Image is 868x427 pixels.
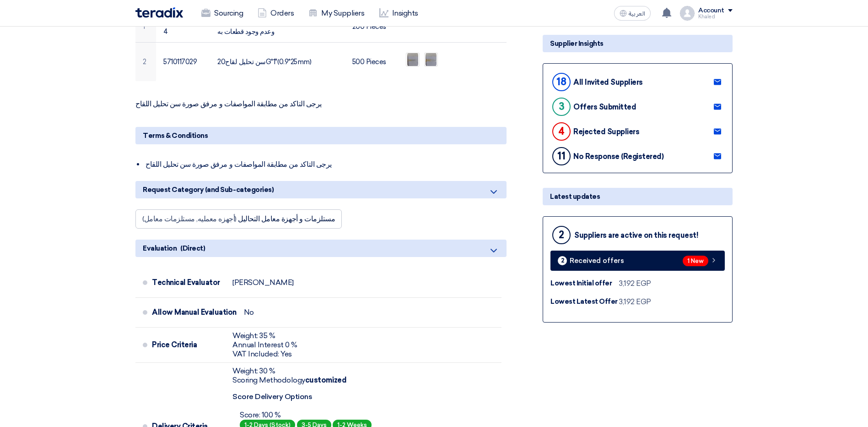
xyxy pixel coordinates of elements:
div: Supplier Insights [543,35,733,52]
span: 1 New [683,256,708,266]
div: [PERSON_NAME] [232,278,294,287]
div: 2 [558,256,567,265]
div: Weight: 35 % [232,331,297,340]
div: Account [698,7,724,15]
div: 4 [552,122,571,141]
div: 18 [552,73,571,91]
td: بالطو ورق أبيض لاصق بدون زراير أو كباسين وعدم وجود قطعات به [210,11,345,43]
span: مستلزمات و أجهزة معامل التحاليل [238,214,335,223]
td: 5710117029 [156,43,210,82]
a: Sourcing [194,3,250,23]
h6: Score Delivery Options [232,392,498,401]
div: 3,192 EGP [619,296,651,307]
td: سن تحليل لقاح20G*1"(0.9*25mm) [210,43,345,82]
p: يرجى التاكد من مطابقة المواصفات و مرفق صورة سن تحليل اللقاح [135,99,507,109]
span: Request Category (and Sub-categories) [143,185,274,195]
div: 11 [552,147,571,165]
div: Weight: 30 % [232,367,498,376]
td: 5407001004 [156,11,210,43]
div: 2 [552,226,571,244]
b: customized [305,376,346,384]
div: Price Criteria [152,334,225,356]
img: Teradix logo [135,7,183,18]
div: Rejected Suppliers [573,127,639,136]
img: WhatsApp_Image__at__1758457059194.jpeg [425,51,437,68]
button: العربية [614,6,651,21]
div: Offers Submitted [573,103,636,111]
div: Score: 100 % [240,411,372,420]
div: No Response (Registered) [573,152,663,161]
img: WhatsApp_Image__at___1758457059134.jpeg [406,51,419,68]
td: 500 Pieces [345,43,399,82]
td: 200 Pieces [345,11,399,43]
div: Technical Evaluator [152,272,225,294]
img: profile_test.png [680,6,695,21]
div: 3,192 EGP [619,278,651,289]
td: 1 [135,11,156,43]
div: Allow Manual Evaluation [152,301,237,323]
div: Suppliers are active on this request! [574,231,698,240]
div: 3 [552,98,571,116]
div: VAT Included: Yes [232,350,297,359]
span: (أجهزه معمليه, مستلزمات معامل) [142,214,237,223]
span: Terms & Conditions [143,131,208,141]
div: Scoring Methodology [232,376,498,385]
div: Khaled [698,14,733,19]
div: Latest updates [543,188,733,205]
a: Orders [250,3,301,23]
li: يرجى التاكد من مطابقة المواصفات و مرفق صورة سن تحليل اللقاح [145,155,507,174]
div: No [244,308,254,317]
span: (Direct) [180,243,205,253]
div: Lowest Latest Offer [550,296,619,307]
span: Received offers [570,257,624,264]
div: All Invited Suppliers [573,78,643,87]
span: Evaluation [143,243,177,253]
a: 2 Received offers 1 New [550,251,725,271]
div: Lowest Initial offer [550,278,619,289]
td: 2 [135,43,156,82]
a: Insights [372,3,426,23]
a: My Suppliers [301,3,372,23]
span: العربية [629,11,645,17]
div: Annual Interest 0 % [232,340,297,350]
